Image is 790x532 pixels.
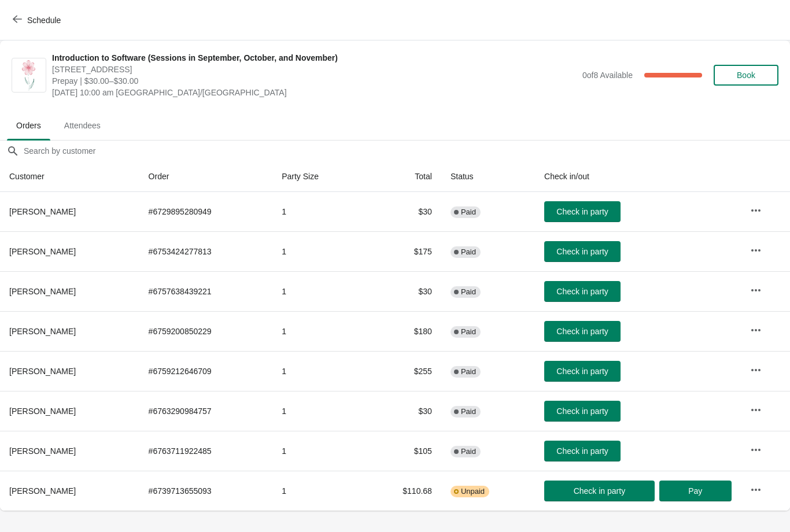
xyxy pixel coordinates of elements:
button: Schedule [6,10,70,31]
td: $105 [363,431,441,471]
button: Check in party [544,321,621,342]
td: # 6757638439221 [139,271,273,311]
span: Check in party [556,247,608,256]
span: Check in party [556,446,608,456]
span: [DATE] 10:00 am [GEOGRAPHIC_DATA]/[GEOGRAPHIC_DATA] [52,87,577,98]
td: $180 [363,311,441,351]
img: Introduction to Software (Sessions in September, October, and November) [19,58,39,92]
button: Check in party [544,281,621,302]
th: Order [139,161,273,192]
span: [PERSON_NAME] [9,407,76,416]
span: Check in party [574,486,625,496]
td: # 6763711922485 [139,431,273,471]
button: Check in party [544,481,655,501]
span: Check in party [556,367,608,376]
span: [PERSON_NAME] [9,446,76,456]
td: $110.68 [363,471,441,511]
span: Paid [461,208,476,217]
span: [PERSON_NAME] [9,207,76,216]
td: # 6739713655093 [139,471,273,511]
span: Check in party [556,327,608,336]
span: Schedule [27,16,61,25]
span: Paid [461,367,476,376]
td: $30 [363,271,441,311]
button: Check in party [544,361,621,382]
span: [PERSON_NAME] [9,327,76,336]
span: Paid [461,287,476,297]
span: Prepay | $30.00–$30.00 [52,75,577,87]
td: 1 [272,471,363,511]
span: Orders [7,115,50,136]
span: Paid [461,247,476,257]
span: Check in party [556,287,608,296]
td: $255 [363,351,441,391]
input: Search by customer [23,141,790,161]
span: Pay [688,486,702,496]
button: Check in party [544,441,621,461]
td: # 6759212646709 [139,351,273,391]
th: Check in/out [535,161,741,192]
button: Pay [659,481,732,501]
span: Check in party [556,407,608,416]
span: [PERSON_NAME] [9,486,76,496]
td: 1 [272,391,363,431]
td: $175 [363,231,441,271]
td: # 6753424277813 [139,231,273,271]
span: Attendees [55,115,110,136]
td: # 6729895280949 [139,192,273,231]
button: Check in party [544,401,621,422]
button: Book [714,65,778,86]
span: Introduction to Software (Sessions in September, October, and November) [52,52,577,64]
td: 1 [272,311,363,351]
td: # 6763290984757 [139,391,273,431]
span: 0 of 8 Available [582,71,633,80]
th: Total [363,161,441,192]
span: Paid [461,447,476,456]
button: Check in party [544,201,621,222]
span: Paid [461,407,476,416]
span: Unpaid [461,487,485,496]
span: [PERSON_NAME] [9,287,76,296]
td: 1 [272,271,363,311]
td: 1 [272,231,363,271]
span: [PERSON_NAME] [9,247,76,256]
td: 1 [272,192,363,231]
span: Paid [461,327,476,337]
td: $30 [363,192,441,231]
th: Status [441,161,535,192]
button: Check in party [544,241,621,262]
td: 1 [272,351,363,391]
span: Book [737,71,755,80]
span: Check in party [556,207,608,216]
span: [STREET_ADDRESS] [52,64,577,75]
td: 1 [272,431,363,471]
th: Party Size [272,161,363,192]
td: $30 [363,391,441,431]
td: # 6759200850229 [139,311,273,351]
span: [PERSON_NAME] [9,367,76,376]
